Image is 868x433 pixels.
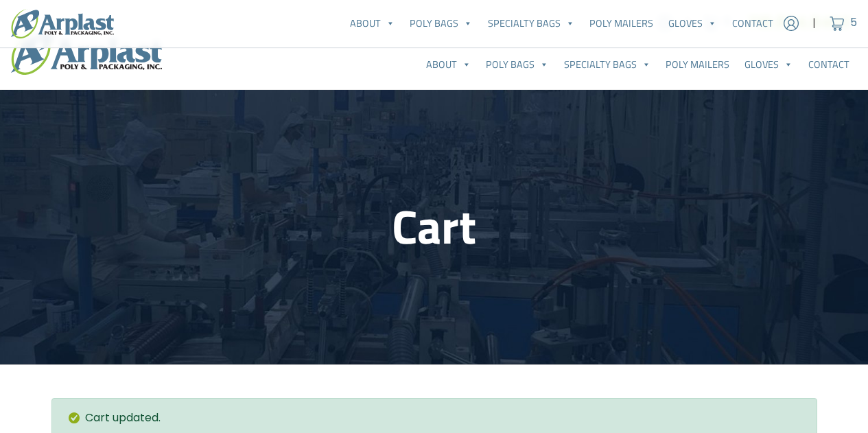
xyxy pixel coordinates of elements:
[11,9,114,38] img: logo
[725,10,781,37] a: Contact
[850,15,857,31] span: 5
[342,10,402,37] a: About
[801,51,857,78] a: Contact
[478,51,556,78] a: Poly Bags
[11,32,162,75] img: logo
[661,10,724,37] a: Gloves
[51,198,817,255] h1: Cart
[480,10,582,37] a: Specialty Bags
[556,51,658,78] a: Specialty Bags
[582,10,661,37] a: Poly Mailers
[402,10,480,37] a: Poly Bags
[812,15,816,32] span: |
[737,51,800,78] a: Gloves
[419,51,478,78] a: About
[658,51,737,78] a: Poly Mailers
